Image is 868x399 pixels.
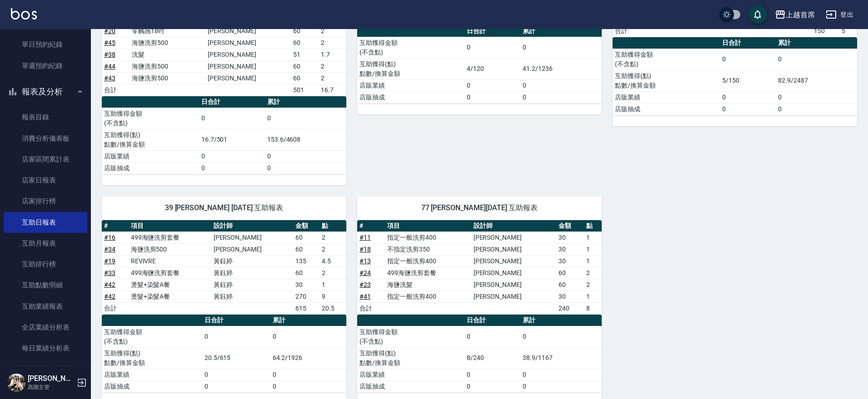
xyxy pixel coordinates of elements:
td: 指定一般洗剪400 [385,232,471,243]
td: 互助獲得(點) 點數/換算金額 [102,129,199,150]
table: a dense table [357,315,602,393]
td: 互助獲得(點) 點數/換算金額 [613,70,720,91]
td: 海鹽洗剪500 [129,243,211,255]
td: 0 [270,380,346,392]
a: 全店業績分析表 [4,317,87,338]
a: 營業統計分析表 [4,359,87,379]
td: 海鹽洗髮 [385,279,471,291]
th: 項目 [129,220,211,232]
td: 0 [720,49,776,70]
td: 0 [776,91,857,103]
span: 39 [PERSON_NAME] [DATE] 互助報表 [113,203,335,212]
td: 4/120 [464,58,520,79]
a: 每日業績分析表 [4,338,87,359]
th: 日合計 [464,315,520,326]
td: 黃鈺婷 [211,255,293,267]
td: 零觸感18吋 [130,25,205,37]
td: [PERSON_NAME] [211,232,293,243]
td: 0 [265,162,346,174]
td: 2 [319,72,346,84]
a: 單日預約紀錄 [4,34,87,55]
td: 0 [464,79,520,91]
td: 1 [584,243,602,255]
td: 2 [319,232,346,243]
td: [PERSON_NAME] [471,267,557,279]
td: [PERSON_NAME] [205,60,291,72]
a: 單週預約紀錄 [4,55,87,76]
td: 1 [584,232,602,243]
td: 51 [291,49,319,60]
td: 60 [556,267,584,279]
td: 16.7/501 [199,129,265,150]
td: 指定一般洗剪400 [385,291,471,302]
td: 82.9/2487 [776,70,857,91]
td: 店販抽成 [357,91,464,103]
h5: [PERSON_NAME] [28,374,74,383]
td: 60 [293,232,320,243]
th: 累計 [776,37,857,49]
td: 60 [291,72,319,84]
button: 報表及分析 [4,80,87,103]
td: 153.6/4608 [265,129,346,150]
th: 金額 [556,220,584,232]
a: #19 [104,257,115,265]
td: 店販業績 [102,369,202,380]
td: 店販業績 [357,369,464,380]
td: 60 [556,279,584,291]
td: 0 [520,326,602,347]
td: 0 [202,380,270,392]
th: 日合計 [464,25,520,37]
td: 燙髮+染髮A餐 [129,291,211,302]
td: 5 [839,25,857,37]
table: a dense table [613,37,857,115]
td: 150 [812,25,839,37]
td: 0 [520,79,602,91]
td: 店販抽成 [102,162,199,174]
td: 9 [319,291,346,302]
td: 2 [584,267,602,279]
a: 店家排行榜 [4,191,87,212]
td: 互助獲得金額 (不含點) [102,326,202,347]
table: a dense table [102,315,346,393]
table: a dense table [357,220,602,315]
td: 60 [293,243,320,255]
button: 上越首席 [771,5,818,24]
td: 0 [199,150,265,162]
td: 海鹽洗剪500 [130,37,205,49]
td: 499海鹽洗剪套餐 [129,232,211,243]
a: #13 [359,257,371,265]
td: 黃鈺婷 [211,279,293,291]
td: [PERSON_NAME] [471,279,557,291]
a: 消費分析儀表板 [4,128,87,149]
td: 洗髮 [130,49,205,60]
a: 互助業績報表 [4,296,87,317]
td: 8 [584,302,602,314]
td: 30 [556,291,584,302]
td: 5/150 [720,70,776,91]
td: 1.7 [319,49,346,60]
a: #16 [104,234,115,241]
th: 金額 [293,220,320,232]
td: 0 [199,162,265,174]
th: 日合計 [202,315,270,326]
td: 海鹽洗剪500 [130,60,205,72]
table: a dense table [102,220,346,315]
td: 不指定洗剪350 [385,243,471,255]
td: 499海鹽洗剪套餐 [385,267,471,279]
td: 0 [464,380,520,392]
td: [PERSON_NAME] [205,72,291,84]
td: [PERSON_NAME] [471,255,557,267]
td: 店販業績 [102,150,199,162]
td: 黃鈺婷 [211,291,293,302]
th: # [102,220,129,232]
th: 累計 [520,315,602,326]
td: 互助獲得金額 (不含點) [357,37,464,58]
td: 合計 [102,84,130,96]
td: 店販抽成 [613,103,720,115]
td: 0 [776,103,857,115]
a: 互助月報表 [4,233,87,254]
td: 20.5/615 [202,347,270,369]
button: 登出 [822,6,857,23]
td: 60 [291,37,319,49]
td: 30 [556,255,584,267]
